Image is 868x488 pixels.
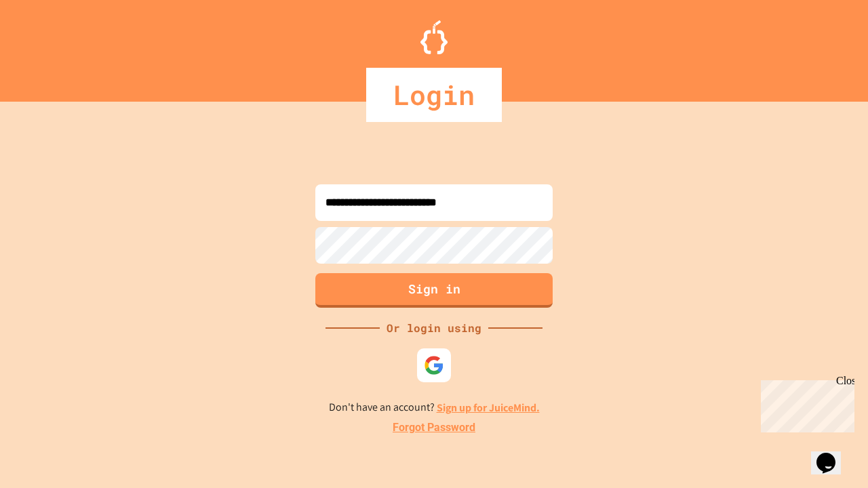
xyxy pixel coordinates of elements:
[329,399,540,416] p: Don't have an account?
[424,355,444,375] img: google-icon.svg
[315,273,553,308] button: Sign in
[437,401,540,415] a: Sign up for JuiceMind.
[5,5,94,86] div: Chat with us now!Close
[393,420,475,436] a: Forgot Password
[811,434,854,474] iframe: chat widget
[366,68,502,122] div: Login
[380,320,488,336] div: Or login using
[420,20,448,54] img: Logo.svg
[755,375,854,432] iframe: chat widget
